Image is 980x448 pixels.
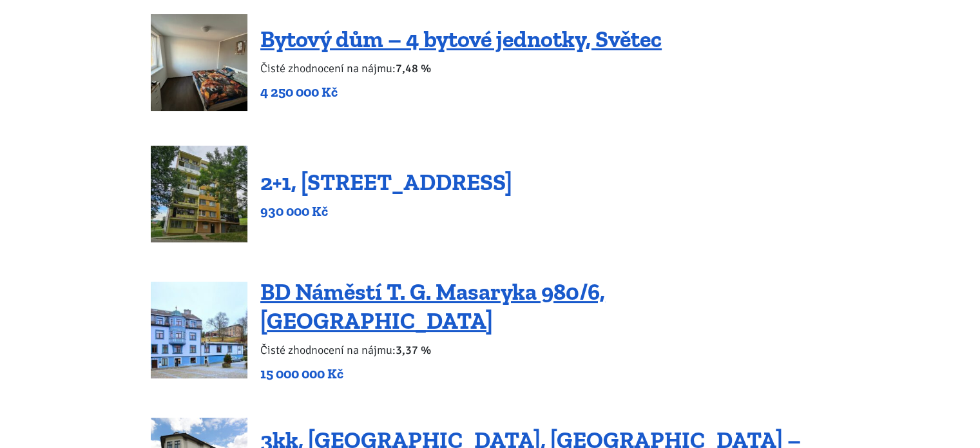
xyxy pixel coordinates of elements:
a: Bytový dům – 4 bytové jednotky, Světec [260,25,662,53]
a: BD Náměstí T. G. Masaryka 980/6, [GEOGRAPHIC_DATA] [260,278,605,335]
p: Čisté zhodnocení na nájmu: [260,59,662,77]
a: 2+1, [STREET_ADDRESS] [260,168,512,196]
p: 930 000 Kč [260,202,512,220]
p: 4 250 000 Kč [260,83,662,101]
b: 3,37 % [396,343,431,357]
b: 7,48 % [396,61,431,75]
p: 15 000 000 Kč [260,365,829,383]
p: Čisté zhodnocení na nájmu: [260,341,829,359]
